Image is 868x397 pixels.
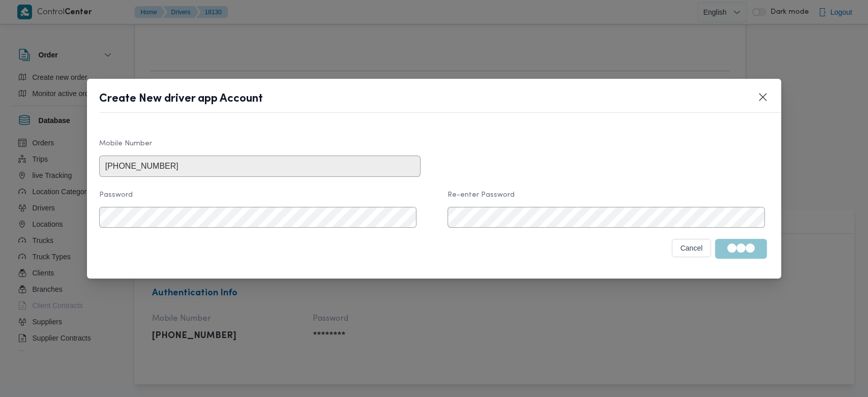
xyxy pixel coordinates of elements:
[757,91,769,103] button: Closes this modal window
[672,239,711,257] button: Cancel
[99,191,421,207] label: Password
[447,191,769,207] label: Re-enter Password
[99,91,794,113] header: Create New driver app Account
[99,140,421,156] label: Mobile Number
